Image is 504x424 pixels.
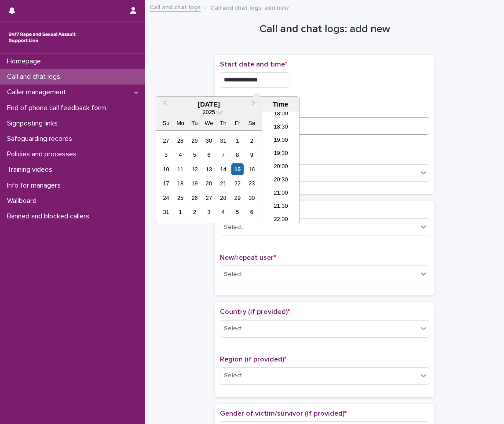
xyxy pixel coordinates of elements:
[224,270,246,279] div: Select...
[224,324,246,333] div: Select...
[224,371,246,380] div: Select...
[262,187,299,200] li: 21:00
[217,192,229,204] div: Choose Thursday, August 28th, 2025
[248,98,262,112] button: Next Month
[246,135,258,147] div: Choose Saturday, August 2nd, 2025
[189,135,201,147] div: Choose Tuesday, July 29th, 2025
[203,163,215,175] div: Choose Wednesday, August 13th, 2025
[203,177,215,189] div: Choose Wednesday, August 20th, 2025
[231,192,243,204] div: Choose Friday, August 29th, 2025
[203,117,215,129] div: We
[7,29,77,46] img: rhQMoQhaT3yELyF149Cw
[246,163,258,175] div: Choose Saturday, August 16th, 2025
[174,135,186,147] div: Choose Monday, July 28th, 2025
[262,214,299,227] li: 22:00
[189,149,201,161] div: Choose Tuesday, August 5th, 2025
[210,2,289,12] p: Call and chat logs: add new
[203,109,215,115] span: 2025
[189,177,201,189] div: Choose Tuesday, August 19th, 2025
[203,192,215,204] div: Choose Wednesday, August 27th, 2025
[174,206,186,218] div: Choose Monday, September 1st, 2025
[160,192,172,204] div: Choose Sunday, August 24th, 2025
[217,177,229,189] div: Choose Thursday, August 21st, 2025
[262,174,299,187] li: 20:30
[4,181,68,190] p: Info for managers
[262,200,299,214] li: 21:30
[174,117,186,129] div: Mo
[217,163,229,175] div: Choose Thursday, August 14th, 2025
[262,147,299,161] li: 19:30
[217,135,229,147] div: Choose Thursday, July 31st, 2025
[160,177,172,189] div: Choose Sunday, August 17th, 2025
[4,135,79,143] p: Safeguarding records
[262,161,299,174] li: 20:00
[246,192,258,204] div: Choose Saturday, August 30th, 2025
[220,254,276,261] span: New/repeat user
[156,100,262,108] div: [DATE]
[217,117,229,129] div: Th
[189,206,201,218] div: Choose Tuesday, September 2nd, 2025
[262,134,299,147] li: 19:00
[203,206,215,218] div: Choose Wednesday, September 3rd, 2025
[174,149,186,161] div: Choose Monday, August 4th, 2025
[264,100,297,108] div: Time
[4,73,67,81] p: Call and chat logs
[231,163,243,175] div: Choose Friday, August 15th, 2025
[189,163,201,175] div: Choose Tuesday, August 12th, 2025
[4,197,44,205] p: Wallboard
[160,149,172,161] div: Choose Sunday, August 3rd, 2025
[160,206,172,218] div: Choose Sunday, August 31st, 2025
[246,177,258,189] div: Choose Saturday, August 23rd, 2025
[150,2,201,12] a: Call and chat logs
[174,163,186,175] div: Choose Monday, August 11th, 2025
[246,149,258,161] div: Choose Saturday, August 9th, 2025
[220,410,347,417] span: Gender of victim/survivor (if provided)
[220,308,290,315] span: Country (if provided)
[157,98,171,112] button: Previous Month
[217,149,229,161] div: Choose Thursday, August 7th, 2025
[246,206,258,218] div: Choose Saturday, September 6th, 2025
[189,192,201,204] div: Choose Tuesday, August 26th, 2025
[231,206,243,218] div: Choose Friday, September 5th, 2025
[4,166,59,174] p: Training videos
[159,133,259,219] div: month 2025-08
[217,206,229,218] div: Choose Thursday, September 4th, 2025
[189,117,201,129] div: Tu
[262,121,299,134] li: 18:30
[174,192,186,204] div: Choose Monday, August 25th, 2025
[203,149,215,161] div: Choose Wednesday, August 6th, 2025
[203,135,215,147] div: Choose Wednesday, July 30th, 2025
[4,150,84,159] p: Policies and processes
[174,177,186,189] div: Choose Monday, August 18th, 2025
[231,149,243,161] div: Choose Friday, August 8th, 2025
[224,223,246,232] div: Select...
[231,117,243,129] div: Fr
[215,23,435,36] h1: Call and chat logs: add new
[160,117,172,129] div: Su
[231,135,243,147] div: Choose Friday, August 1st, 2025
[4,212,96,221] p: Banned and blocked callers
[262,108,299,121] li: 18:00
[4,104,113,112] p: End of phone call feedback form
[160,135,172,147] div: Choose Sunday, July 27th, 2025
[4,88,73,96] p: Caller management
[4,119,65,128] p: Signposting links
[4,57,48,66] p: Homepage
[220,356,286,363] span: Region (if provided)
[231,177,243,189] div: Choose Friday, August 22nd, 2025
[246,117,258,129] div: Sa
[160,163,172,175] div: Choose Sunday, August 10th, 2025
[220,61,287,68] span: Start date and time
